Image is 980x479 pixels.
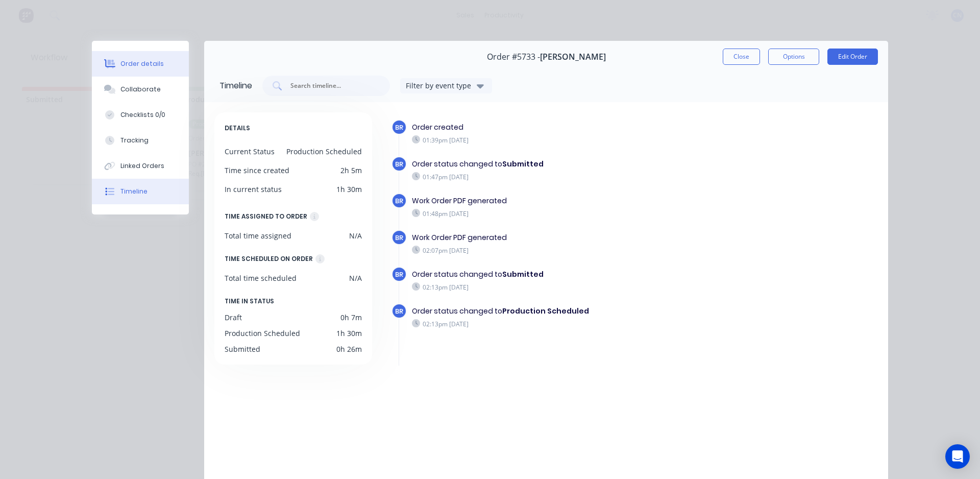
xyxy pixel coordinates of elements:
[340,312,362,323] div: 0h 7m
[412,246,712,255] div: 02:07pm [DATE]
[92,153,189,179] button: Linked Orders
[412,306,712,317] div: Order status changed to
[412,135,712,145] div: 01:39pm [DATE]
[487,52,540,62] span: Order #5733 -
[120,136,149,145] div: Tracking
[768,49,819,65] button: Options
[120,110,165,119] div: Checklists 0/0
[395,196,403,206] span: BR
[92,51,189,77] button: Order details
[336,328,362,339] div: 1h 30m
[92,128,189,153] button: Tracking
[349,273,362,283] div: N/A
[92,77,189,102] button: Collaborate
[219,80,252,92] div: Timeline
[400,78,492,93] button: Filter by event type
[336,184,362,195] div: 1h 30m
[540,52,606,62] span: [PERSON_NAME]
[225,273,297,283] div: Total time scheduled
[225,165,289,176] div: Time since created
[225,211,307,222] div: TIME ASSIGNED TO ORDER
[92,179,189,204] button: Timeline
[406,80,474,91] div: Filter by event type
[395,270,403,279] span: BR
[225,328,300,339] div: Production Scheduled
[225,296,274,307] span: TIME IN STATUS
[225,146,275,157] div: Current Status
[120,187,148,196] div: Timeline
[340,165,362,176] div: 2h 5m
[412,196,712,206] div: Work Order PDF generated
[412,172,712,181] div: 01:47pm [DATE]
[225,253,313,265] div: TIME SCHEDULED ON ORDER
[945,444,970,469] div: Open Intercom Messenger
[225,312,242,323] div: Draft
[412,282,712,292] div: 02:13pm [DATE]
[412,319,712,328] div: 02:13pm [DATE]
[395,233,403,243] span: BR
[289,81,374,91] input: Search timeline...
[395,159,403,169] span: BR
[412,159,712,170] div: Order status changed to
[225,344,260,354] div: Submitted
[120,161,164,171] div: Linked Orders
[225,123,250,134] span: DETAILS
[412,122,712,133] div: Order created
[395,306,403,316] span: BR
[412,209,712,218] div: 01:48pm [DATE]
[225,184,282,195] div: In current status
[120,59,164,68] div: Order details
[225,230,291,241] div: Total time assigned
[336,344,362,354] div: 0h 26m
[395,123,403,132] span: BR
[502,306,589,316] b: Production Scheduled
[502,269,544,279] b: Submitted
[827,49,878,65] button: Edit Order
[120,85,161,94] div: Collaborate
[502,159,544,169] b: Submitted
[92,102,189,128] button: Checklists 0/0
[286,146,362,157] div: Production Scheduled
[412,269,712,280] div: Order status changed to
[723,49,760,65] button: Close
[349,230,362,241] div: N/A
[412,232,712,243] div: Work Order PDF generated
